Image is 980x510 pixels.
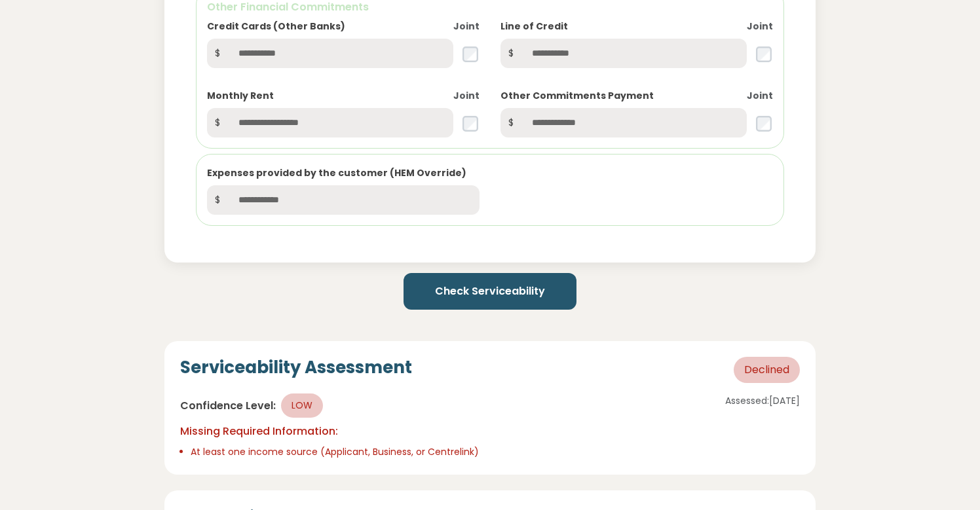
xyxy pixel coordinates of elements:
[453,20,480,33] label: Joint
[453,89,480,103] label: Joint
[281,393,323,418] span: LOW
[207,20,345,33] label: Credit Cards (Other Banks)
[500,108,521,137] span: $
[207,39,228,68] span: $
[404,273,576,310] button: Check Serviceability
[500,39,521,68] span: $
[747,89,773,103] label: Joint
[207,166,466,180] label: Expenses provided by the customer (HEM Override)
[914,447,980,510] iframe: Chat Widget
[207,185,228,215] span: $
[180,357,412,379] h4: Serviceability Assessment
[191,445,586,459] li: At least one income source (Applicant, Business, or Centrelink)
[207,108,228,137] span: $
[607,393,800,408] p: Assessed: [DATE]
[734,357,800,383] span: Declined
[207,89,274,103] label: Monthly Rent
[180,423,586,440] p: Missing Required Information:
[500,89,654,103] label: Other Commitments Payment
[500,20,568,33] label: Line of Credit
[747,20,773,33] label: Joint
[180,398,276,414] span: Confidence Level:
